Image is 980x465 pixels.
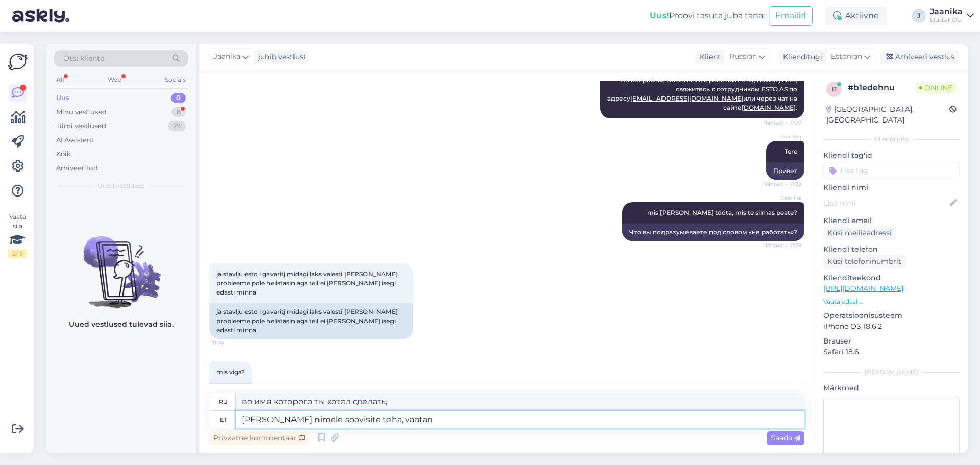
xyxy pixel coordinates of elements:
span: Nähtud ✓ 11:28 [763,180,801,188]
p: Klienditeekond [823,273,960,283]
div: ru [219,393,228,410]
span: Nähtud ✓ 11:27 [763,119,801,127]
p: Vaata edasi ... [823,297,960,306]
a: [DOMAIN_NAME] [742,104,796,111]
div: Minu vestlused [56,107,107,117]
textarea: во имя которого ты хотел сделать, [236,393,804,410]
div: Tiimi vestlused [56,121,106,131]
div: J [912,9,926,23]
p: Kliendi tag'id [823,150,960,161]
div: Arhiveeritud [56,163,98,174]
div: ja stavlju esto i gavaritj midagi laks valesti [PERSON_NAME] probleeme pole helistasin aga teil e... [209,303,413,339]
a: [URL][DOMAIN_NAME] [823,284,903,293]
span: Uued vestlused [97,181,145,190]
div: 8 [171,107,186,117]
span: Jaanika [214,51,240,62]
div: Küsi meiliaadressi [823,226,896,240]
div: Jaanika [930,8,963,16]
div: [GEOGRAPHIC_DATA], [GEOGRAPHIC_DATA] [826,104,949,126]
p: Brauser [823,336,960,347]
span: Jaanika [763,194,801,202]
input: Lisa tag [823,163,960,178]
p: Kliendi telefon [823,244,960,255]
div: Proovi tasuta juba täna: [650,10,765,22]
button: Emailid [769,6,813,26]
div: Klient [696,52,721,62]
div: et [220,411,227,428]
div: [PERSON_NAME] [823,368,960,377]
div: Привет [766,162,804,180]
span: b [832,85,837,93]
div: Klienditugi [779,52,822,62]
span: mis [PERSON_NAME] tööta, mis te silmas peate? [647,209,797,216]
div: # b1edehnu [848,82,915,94]
a: [EMAIL_ADDRESS][DOMAIN_NAME] [630,94,743,102]
img: Askly Logo [8,52,28,71]
div: Privaatne kommentaar [209,431,309,445]
div: 0 [171,93,186,103]
div: Vaata siia [8,212,27,258]
span: mis viga? [216,368,245,376]
p: Kliendi email [823,215,960,226]
textarea: [PERSON_NAME] nimele soovisite teha, vaatan [236,411,804,428]
div: AI Assistent [56,135,94,145]
div: Aktiivne [825,7,887,25]
p: iPhone OS 18.6.2 [823,321,960,332]
span: Otsi kliente [63,53,104,64]
input: Lisa nimi [824,198,948,209]
span: 11:29 [212,339,251,347]
span: ja stavlju esto i gavaritj midagi laks valesti [PERSON_NAME] probleeme pole helistasin aga teil e... [216,270,399,296]
div: Что вы подразумеваете под словом «не работать»? [622,224,804,241]
div: mis viga? [209,383,252,400]
span: Jaanika [763,133,801,140]
span: Nähtud ✓ 11:28 [763,241,801,249]
div: Uus [56,93,69,103]
p: Operatsioonisüsteem [823,310,960,321]
span: Saada [771,433,800,443]
div: 2 / 3 [8,249,27,258]
p: Kliendi nimi [823,182,960,193]
div: Kõik [56,149,71,159]
p: Uued vestlused tulevad siia. [69,319,174,330]
div: Kliendi info [823,135,960,144]
div: Socials [163,73,188,86]
img: No chats [46,218,196,310]
div: All [54,73,66,86]
div: 29 [168,121,186,131]
div: Arhiveeri vestlus [880,50,959,64]
span: Online [915,82,957,93]
b: Uus! [650,11,669,20]
a: JaanikaLuutar OÜ [930,8,974,24]
div: Küsi telefoninumbrit [823,255,905,268]
div: juhib vestlust [254,52,306,62]
p: Märkmed [823,383,960,394]
div: Luutar OÜ [930,16,963,24]
div: Web [106,73,124,86]
span: Tere [785,148,797,155]
span: Estonian [831,51,862,62]
p: Safari 18.6 [823,347,960,357]
span: Russian [729,51,757,62]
